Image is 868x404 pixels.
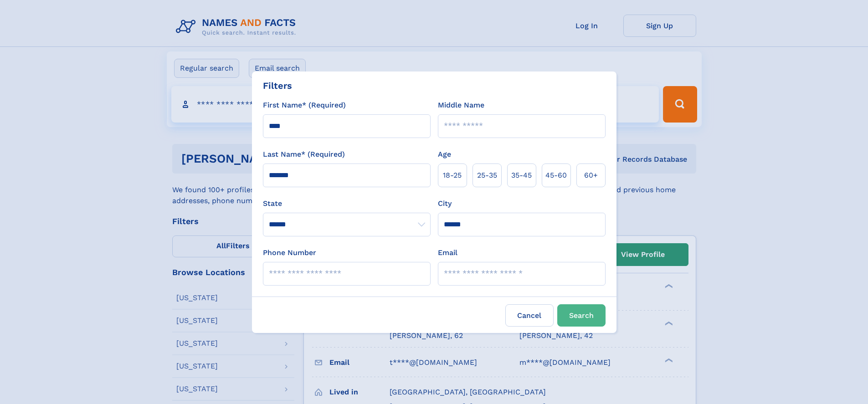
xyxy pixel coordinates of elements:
[545,170,567,181] span: 45‑60
[505,304,554,327] label: Cancel
[263,79,292,92] div: Filters
[263,149,345,160] label: Last Name* (Required)
[443,170,462,181] span: 18‑25
[263,247,316,258] label: Phone Number
[438,247,457,258] label: Email
[511,170,532,181] span: 35‑45
[263,198,431,209] label: State
[438,149,451,160] label: Age
[477,170,497,181] span: 25‑35
[263,100,346,111] label: First Name* (Required)
[438,100,484,111] label: Middle Name
[438,198,452,209] label: City
[557,304,606,327] button: Search
[584,170,598,181] span: 60+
